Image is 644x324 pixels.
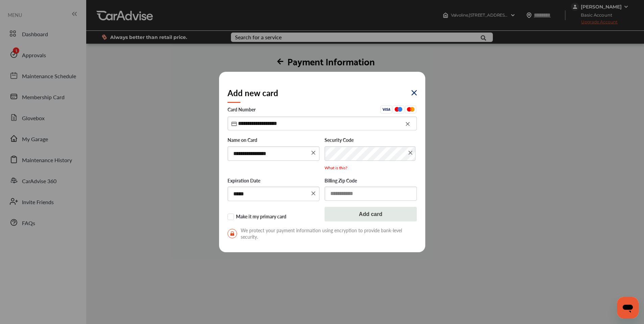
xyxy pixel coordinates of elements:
[392,105,405,114] img: Maestro.aa0500b2.svg
[411,90,417,95] img: eYXu4VuQffQpPoAAAAASUVORK5CYII=
[228,87,278,99] h2: Add new card
[228,105,417,116] label: Card Number
[325,165,417,171] p: What is this?
[228,229,237,238] img: secure-lock
[380,105,392,114] img: Visa.45ceafba.svg
[405,105,417,114] img: Mastercard.eb291d48.svg
[228,227,417,240] span: We protect your payment information using encryption to provide bank-level security.
[228,137,320,144] label: Name on Card
[325,178,417,185] label: Billing Zip Code
[228,178,320,185] label: Expiration Date
[325,207,417,221] button: Add card
[617,297,639,319] iframe: Button to launch messaging window
[325,137,417,144] label: Security Code
[228,214,320,220] label: Make it my primary card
